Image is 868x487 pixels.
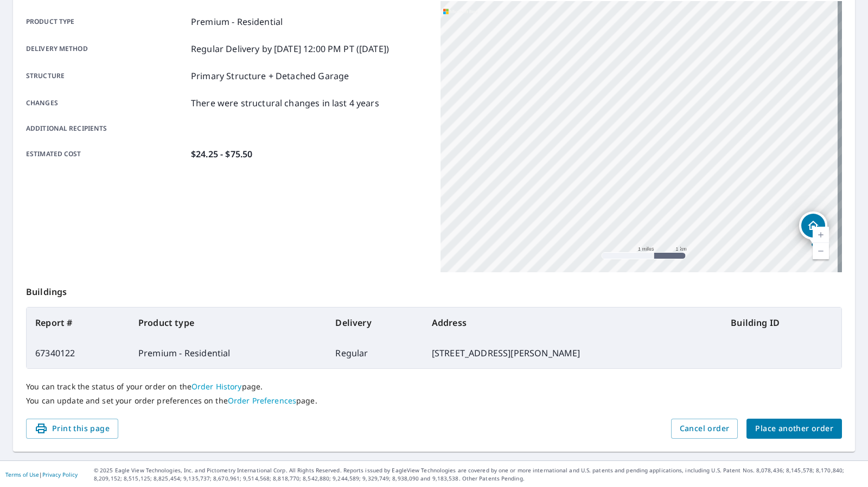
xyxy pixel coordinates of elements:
span: Cancel order [680,422,730,435]
p: Buildings [26,272,842,307]
td: Premium - Residential [130,338,327,368]
p: You can update and set your order preferences on the page. [26,396,842,406]
a: Terms of Use [5,471,39,478]
td: [STREET_ADDRESS][PERSON_NAME] [423,338,723,368]
th: Delivery [327,307,423,338]
button: Place another order [746,419,842,439]
td: Regular [327,338,423,368]
a: Order Preferences [228,395,296,406]
p: Product type [26,15,187,28]
p: Structure [26,69,187,82]
span: Place another order [755,422,833,435]
p: Primary Structure + Detached Garage [191,69,349,82]
span: Print this page [35,422,110,435]
th: Building ID [722,307,841,338]
button: Cancel order [671,419,738,439]
button: Print this page [26,419,118,439]
div: Dropped pin, building 1, Residential property, 12030 Champions Green Way Fort Myers, FL 33913 [799,212,827,245]
a: Order History [192,381,242,392]
p: Estimated cost [26,148,187,161]
a: Privacy Policy [42,471,78,478]
a: Current Level 13, Zoom Out [813,243,829,259]
p: $24.25 - $75.50 [191,148,252,161]
td: 67340122 [27,338,130,368]
a: Current Level 13, Zoom In [813,227,829,243]
p: There were structural changes in last 4 years [191,97,379,110]
th: Report # [27,307,130,338]
p: Changes [26,97,187,110]
th: Address [423,307,723,338]
p: Delivery method [26,42,187,55]
p: Premium - Residential [191,15,283,28]
p: | [5,471,78,478]
p: Additional recipients [26,124,187,133]
th: Product type [130,307,327,338]
p: Regular Delivery by [DATE] 12:00 PM PT ([DATE]) [191,42,389,55]
p: © 2025 Eagle View Technologies, Inc. and Pictometry International Corp. All Rights Reserved. Repo... [94,466,863,483]
p: You can track the status of your order on the page. [26,382,842,392]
